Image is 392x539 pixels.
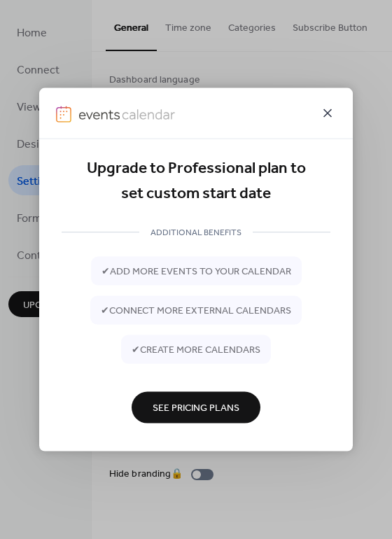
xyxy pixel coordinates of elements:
img: logo-type [78,106,175,122]
span: ✔ create more calendars [132,343,260,358]
span: ✔ add more events to your calendar [101,265,291,279]
span: See Pricing Plans [153,401,239,416]
button: See Pricing Plans [132,391,260,423]
div: Upgrade to Professional plan to set custom start date [62,156,330,207]
img: logo-icon [56,106,71,122]
span: ✔ connect more external calendars [101,304,291,318]
span: ADDITIONAL BENEFITS [139,225,253,240]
